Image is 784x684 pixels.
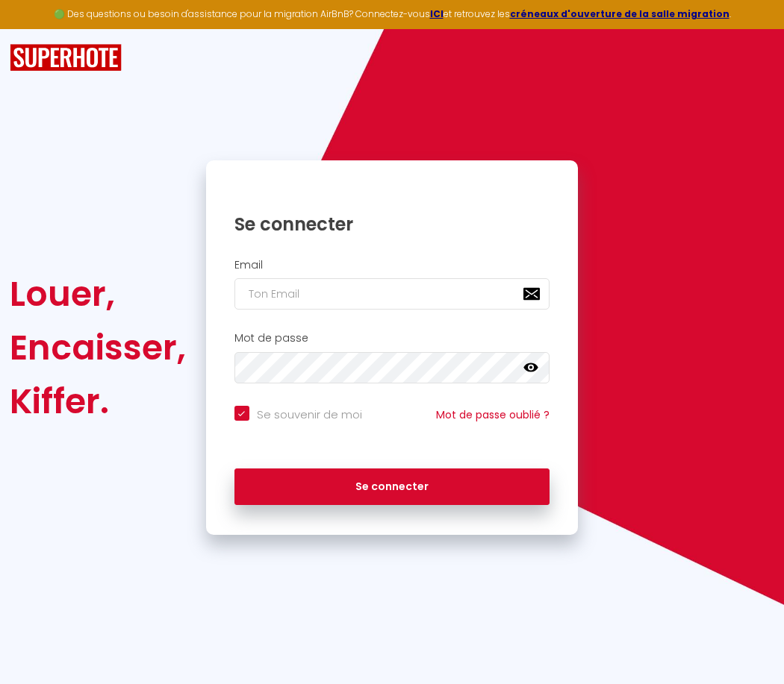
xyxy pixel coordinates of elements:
h1: Se connecter [234,213,550,236]
div: Encaisser, [10,321,186,374]
img: SuperHote logo [10,44,122,72]
button: Se connecter [234,468,550,506]
a: Mot de passe oublié ? [436,407,550,422]
input: Ton Email [234,278,550,310]
div: Kiffer. [10,374,186,428]
a: créneaux d'ouverture de la salle migration [510,7,729,20]
a: ICI [430,7,444,20]
h2: Email [234,259,550,272]
div: Louer, [10,267,186,321]
h2: Mot de passe [234,332,550,345]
